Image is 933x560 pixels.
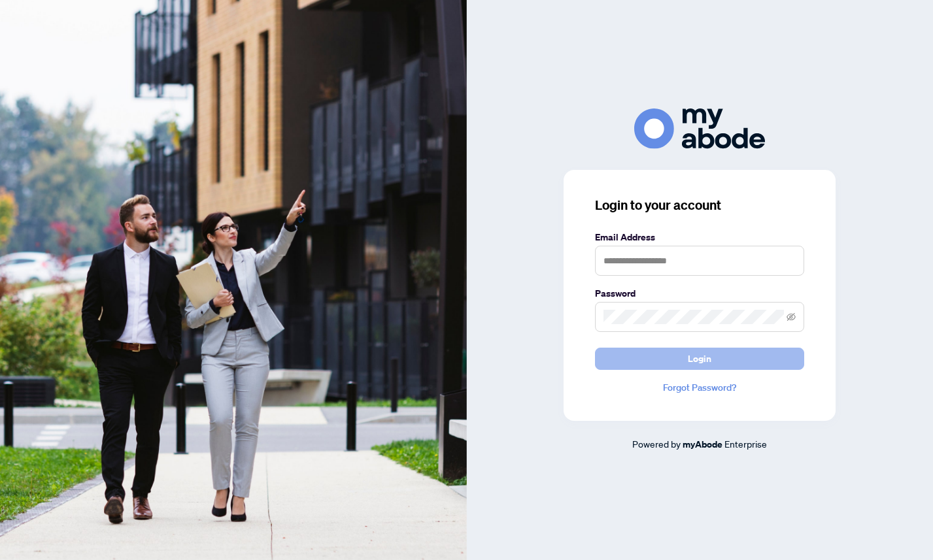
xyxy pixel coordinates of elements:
label: Email Address [595,230,804,244]
button: Login [595,348,804,370]
span: Powered by [632,438,681,450]
span: Login [688,348,711,369]
span: Enterprise [724,438,767,450]
label: Password [595,286,804,301]
span: eye-invisible [787,312,796,321]
img: ma-logo [634,108,765,148]
a: myAbode [683,437,722,452]
h3: Login to your account [595,196,804,214]
a: Forgot Password? [595,380,804,395]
